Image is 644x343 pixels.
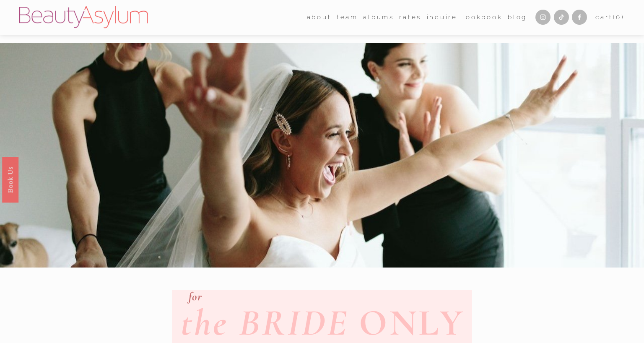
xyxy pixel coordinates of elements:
[616,13,621,21] span: 0
[595,12,625,23] a: 0 items in cart
[307,11,332,23] a: folder dropdown
[462,11,502,23] a: Lookbook
[613,13,625,21] span: ( )
[427,11,458,23] a: Inquire
[554,10,569,25] a: TikTok
[399,11,421,23] a: Rates
[363,11,394,23] a: albums
[337,12,358,23] span: team
[189,289,202,304] em: for
[2,157,18,203] a: Book Us
[307,12,332,23] span: about
[508,11,527,23] a: Blog
[535,10,551,25] a: Instagram
[337,11,358,23] a: folder dropdown
[19,6,148,28] img: Beauty Asylum | Bridal Hair &amp; Makeup Charlotte &amp; Atlanta
[572,10,587,25] a: Facebook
